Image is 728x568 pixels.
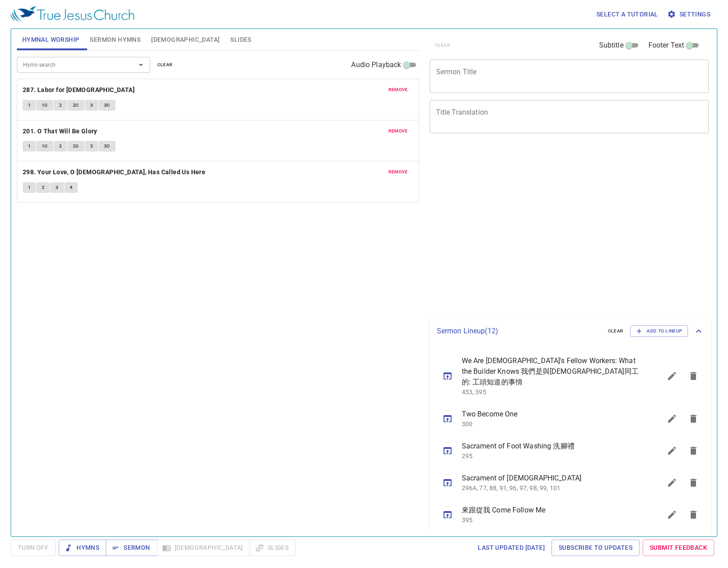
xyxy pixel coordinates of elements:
button: remove [383,167,413,177]
span: 1 [28,101,31,109]
span: Sermon Hymns [90,34,140,45]
button: 4 [64,182,78,193]
button: Add to Lineup [630,325,688,337]
span: Slides [230,34,251,45]
p: 295 [462,452,640,460]
button: Hymns [59,540,106,556]
span: 2 [42,184,44,192]
p: 395 [462,516,640,524]
span: Settings [669,9,710,20]
p: 300 [462,420,640,428]
button: 2 [54,100,67,111]
button: Settings [665,6,714,23]
span: 2 [59,142,62,150]
span: 4 [70,184,72,192]
span: 1C [42,101,48,109]
button: Sermon [106,540,157,556]
button: 298. Your Love, O [DEMOGRAPHIC_DATA], Has Called Us Here [23,167,207,178]
span: 3C [104,101,110,109]
b: 287. Labor for [DEMOGRAPHIC_DATA] [23,84,135,96]
button: 201. O That Will Be Glory [23,126,99,137]
p: 453, 395 [462,388,640,396]
button: remove [383,126,413,136]
span: Sacrament of Foot Washing 洗腳禮 [462,441,640,452]
span: clear [608,327,624,335]
span: 2C [73,101,79,109]
button: 2 [54,141,67,152]
button: 1 [23,141,36,152]
span: remove [388,168,408,176]
span: 2 [59,101,62,109]
button: 1C [36,141,53,152]
button: 2C [68,100,84,111]
b: 298. Your Love, O [DEMOGRAPHIC_DATA], Has Called Us Here [23,167,205,178]
b: 201. O That Will Be Glory [23,126,97,137]
button: Open [135,59,147,71]
button: 2C [68,141,84,152]
button: clear [152,60,178,70]
a: Subscribe to Updates [552,540,640,556]
span: 3 [56,184,58,192]
a: Submit Feedback [643,540,714,556]
span: Hymnal Worship [22,34,80,45]
span: 2C [73,142,79,150]
span: 3 [90,101,93,109]
span: 來跟從我 Come Follow Me [462,505,640,516]
span: 1 [28,142,31,150]
span: 3 [90,142,93,150]
span: 1 [28,184,31,192]
img: True Jesus Church [11,6,134,22]
span: Hymns [66,542,99,553]
span: Audio Playback [351,60,401,70]
span: 1C [42,142,48,150]
button: 1C [36,100,53,111]
button: 3 [85,141,98,152]
button: 2 [36,182,50,193]
button: 3C [99,100,116,111]
div: Sermon Lineup(12)clearAdd to Lineup [430,316,712,346]
a: Last updated [DATE] [474,540,548,556]
button: Select a tutorial [593,6,662,23]
span: Select a tutorial [596,9,658,20]
span: Sacrament of [DEMOGRAPHIC_DATA] [462,473,640,484]
button: remove [383,84,413,95]
iframe: from-child [426,143,654,313]
button: 3C [99,141,116,152]
button: 3 [50,182,64,193]
span: Footer Text [648,40,684,51]
span: Sermon [113,542,150,553]
span: [DEMOGRAPHIC_DATA] [151,34,220,45]
p: Sermon Lineup ( 12 ) [437,326,601,336]
span: clear [157,61,173,69]
p: 296A, 77, 88, 91, 96, 97, 98, 99, 101 [462,484,640,492]
button: 1 [23,100,36,111]
span: Submit Feedback [650,542,707,553]
span: remove [388,127,408,135]
button: 1 [23,182,36,193]
button: clear [603,326,629,336]
span: remove [388,86,408,94]
span: Two Become One [462,409,640,420]
span: Last updated [DATE] [478,542,545,553]
button: 287. Labor for [DEMOGRAPHIC_DATA] [23,84,136,96]
span: Subtitle [599,40,624,51]
span: We Are [DEMOGRAPHIC_DATA]'s Fellow Workers: What the Builder Knows 我們是與[DEMOGRAPHIC_DATA]同工的: 工頭知... [462,356,640,388]
span: 3C [104,142,110,150]
span: Subscribe to Updates [559,542,632,553]
span: Add to Lineup [636,327,682,335]
button: 3 [85,100,98,111]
